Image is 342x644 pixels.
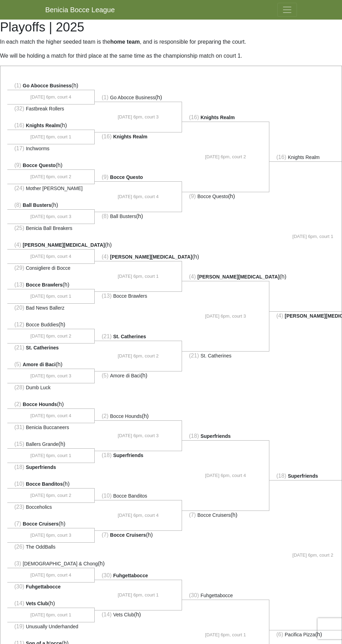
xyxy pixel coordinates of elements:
li: (h) [95,530,182,539]
span: [DATE] 6pm, court 3 [205,313,246,320]
li: (h) [7,400,95,409]
span: (4) [276,313,283,319]
li: (h) [7,440,95,449]
li: (h) [7,599,95,608]
span: The OddBalls [26,544,56,550]
span: [DATE] 6pm, court 1 [30,452,71,459]
span: St. Catherines [201,353,232,359]
span: Bocce Banditos [26,481,63,487]
span: (21) [189,353,199,359]
span: Bocce Hounds [110,413,142,419]
span: Ball Busters [110,214,136,219]
span: (30) [102,572,111,578]
span: Vets Club [26,601,48,606]
li: (h) [182,192,269,201]
span: (9) [14,162,21,168]
span: Bocce Banditos [113,493,147,499]
span: [DATE] 6pm, court 3 [118,114,159,121]
span: [DATE] 6pm, court 3 [118,432,159,439]
span: (16) [276,154,286,160]
span: (21) [14,345,24,350]
span: Mother [PERSON_NAME] [26,186,83,191]
li: (h) [7,281,95,289]
span: (8) [14,202,21,208]
li: (h) [182,511,269,519]
span: Unusually Underhanded [26,624,78,629]
span: Consigliere di Bocce [26,265,71,271]
span: (4) [102,254,109,260]
span: (26) [14,544,24,550]
span: [DATE] 6pm, court 1 [30,293,71,300]
span: [DATE] 6pm, court 2 [292,552,333,559]
span: Inchworms [26,146,50,151]
span: Bocce Questo [197,194,228,199]
span: (24) [14,185,24,191]
span: Benicia Ball Breakers [26,225,72,231]
span: Fuhgettabocce [201,593,233,598]
span: (19) [14,623,24,629]
span: (5) [14,361,21,367]
span: (14) [14,600,24,606]
span: (30) [14,584,24,589]
span: [DATE] 6pm, court 1 [118,592,159,599]
li: (h) [7,201,95,210]
li: (h) [95,371,182,380]
span: Knights Realm [201,115,235,120]
span: Knights Realm [26,123,60,128]
span: Go Abocce Business [110,95,155,100]
li: (h) [7,121,95,130]
span: (18) [276,473,286,479]
span: Benicia Buccaneers [26,425,69,430]
span: (2) [14,401,21,407]
span: (7) [102,532,109,538]
span: [PERSON_NAME][MEDICAL_DATA] [110,254,192,260]
span: (25) [14,225,24,231]
span: Fuhgettabocce [113,573,148,578]
span: [DATE] 6pm, court 4 [30,94,71,101]
li: (h) [7,241,95,249]
span: (5) [102,372,109,378]
span: Bocce Cruisers [23,521,59,527]
span: [DATE] 6pm, court 4 [205,472,246,479]
span: Ballers Grande [26,441,58,447]
span: (16) [14,122,24,128]
span: (23) [14,504,24,510]
span: Superfriends [288,473,318,479]
span: Superfriends [26,464,56,470]
li: (h) [7,559,95,568]
span: Bad News Ballerz [26,305,65,311]
span: [DATE] 6pm, court 3 [30,532,71,539]
span: Fuhgettabocce [26,584,61,589]
a: Benicia Bocce League [45,3,115,17]
span: (16) [189,114,199,120]
span: (9) [102,174,109,180]
span: Bocce Buddies [26,322,58,327]
span: [DATE] 6pm, court 1 [205,631,246,638]
span: (7) [14,521,21,527]
span: Bocce Brawlers [113,293,147,299]
span: (1) [102,94,109,100]
span: Go Abocce Business [23,83,72,88]
span: (1) [14,82,21,88]
span: (18) [14,464,24,470]
span: (32) [14,106,24,111]
span: [PERSON_NAME][MEDICAL_DATA] [23,242,105,248]
span: (31) [14,424,24,430]
span: (4) [189,274,196,280]
span: (21) [102,333,111,339]
span: (30) [189,592,199,598]
span: (14) [102,612,111,617]
span: (8) [102,213,109,219]
span: [DATE] 6pm, court 1 [118,273,159,280]
span: [DATE] 6pm, court 1 [292,233,333,240]
span: [DATE] 6pm, court 1 [30,133,71,140]
li: (h) [7,480,95,489]
span: (4) [14,242,21,248]
button: Toggle navigation [277,3,297,17]
li: (h) [95,212,182,220]
span: [DATE] 6pm, court 2 [30,492,71,499]
span: Knights Realm [113,134,147,139]
strong: home team [110,39,140,45]
span: Vets Club [113,612,134,617]
li: (h) [95,93,182,102]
